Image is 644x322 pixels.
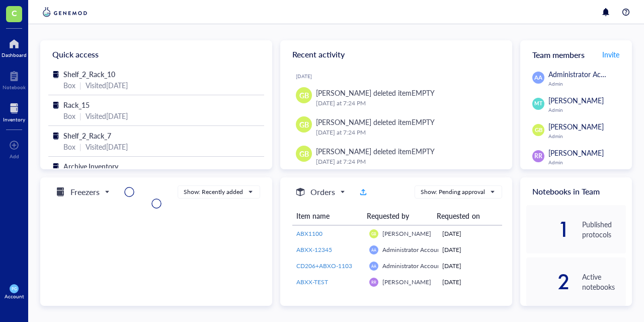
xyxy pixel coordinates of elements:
[582,272,626,292] div: Active notebooks
[2,52,27,58] div: Dashboard
[371,280,376,284] span: RR
[296,278,328,286] span: ABXX-TEST
[582,219,626,239] div: Published protocols
[12,286,17,291] span: PG
[316,98,496,108] div: [DATE] at 7:24 PM
[296,278,361,287] a: ABXX-TEST
[63,100,90,110] span: Rack_15
[548,95,604,105] span: [PERSON_NAME]
[2,36,27,58] a: Dashboard
[316,116,435,127] div: [PERSON_NAME] deleted item
[412,88,435,98] div: EMPTY
[520,40,632,69] div: Team members
[412,146,435,156] div: EMPTY
[10,153,19,159] div: Add
[382,262,443,270] span: Administrator Account
[86,110,128,121] div: Visited [DATE]
[526,221,570,237] div: 1
[534,152,542,161] span: RR
[433,207,495,225] th: Requested on
[548,81,626,87] div: Admin
[548,133,626,139] div: Admin
[292,207,363,225] th: Item name
[63,69,115,79] span: Shelf_2_Rack_10
[421,187,485,197] div: Show: Pending approval
[296,245,332,254] span: ABXX-12345
[296,229,323,238] span: ABX1100
[371,247,376,252] span: AA
[534,126,542,135] span: GB
[63,80,75,91] div: Box
[79,80,82,91] div: |
[363,207,433,225] th: Requested by
[3,84,26,90] div: Notebook
[371,231,376,236] span: GB
[299,119,309,130] span: GB
[548,148,604,158] span: [PERSON_NAME]
[296,262,352,270] span: CD206+ABXO-1103
[79,110,82,121] div: |
[70,186,100,198] h5: Freezers
[316,146,435,157] div: [PERSON_NAME] deleted item
[5,293,24,299] div: Account
[296,245,361,254] a: ABXX-12345
[382,278,431,286] span: [PERSON_NAME]
[63,161,118,171] span: Archive Inventory
[602,46,620,62] button: Invite
[526,274,570,290] div: 2
[86,80,128,91] div: Visited [DATE]
[12,7,17,19] span: C
[296,73,504,79] div: [DATE]
[310,186,335,198] h5: Orders
[548,107,626,113] div: Admin
[86,141,128,152] div: Visited [DATE]
[299,90,309,101] span: GB
[296,262,361,271] a: CD206+ABXO-1103
[316,127,496,138] div: [DATE] at 7:24 PM
[184,187,243,197] div: Show: Recently added
[602,49,619,59] span: Invite
[412,117,435,127] div: EMPTY
[442,278,498,287] div: [DATE]
[63,141,75,152] div: Box
[40,6,90,18] img: genemod-logo
[548,121,604,132] span: [PERSON_NAME]
[79,141,82,152] div: |
[371,264,376,268] span: AA
[442,245,498,254] div: [DATE]
[63,131,111,141] span: Shelf_2_Rack_7
[442,229,498,238] div: [DATE]
[296,229,361,238] a: ABX1100
[548,69,619,79] span: Administrator Account
[382,245,443,254] span: Administrator Account
[63,110,75,121] div: Box
[520,177,632,205] div: Notebooks in Team
[548,159,626,165] div: Admin
[382,229,431,238] span: [PERSON_NAME]
[442,262,498,271] div: [DATE]
[316,87,435,98] div: [PERSON_NAME] deleted item
[534,74,542,82] span: AA
[299,148,309,159] span: GB
[40,40,272,69] div: Quick access
[3,116,25,122] div: Inventory
[3,68,26,90] a: Notebook
[534,100,542,107] span: MT
[3,100,25,122] a: Inventory
[280,40,512,69] div: Recent activity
